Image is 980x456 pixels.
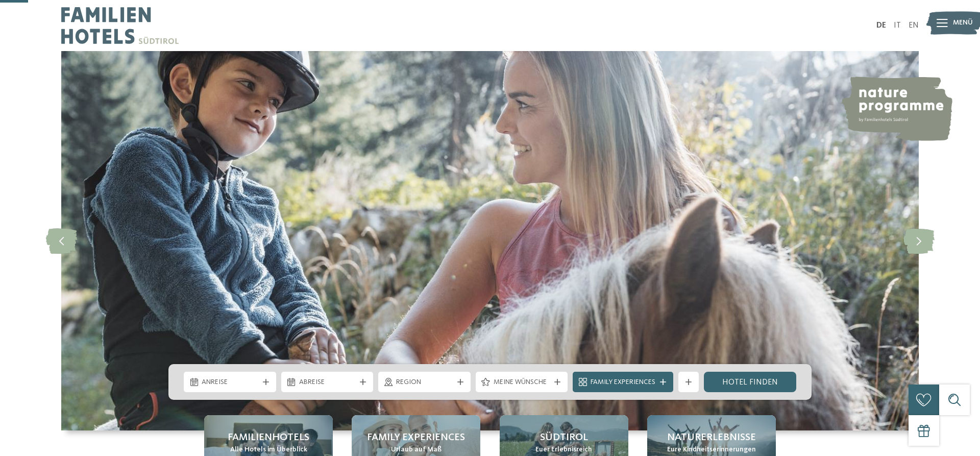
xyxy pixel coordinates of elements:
span: Anreise [202,377,258,388]
span: Urlaub auf Maß [391,445,442,455]
span: Family Experiences [591,377,655,388]
a: IT [894,21,901,30]
span: Eure Kindheitserinnerungen [667,445,756,455]
span: Südtirol [540,430,588,445]
span: Euer Erlebnisreich [535,445,592,455]
span: Region [396,377,453,388]
span: Menü [953,18,973,28]
span: Abreise [299,377,356,388]
span: Family Experiences [367,430,465,445]
span: Naturerlebnisse [667,430,756,445]
img: nature programme by Familienhotels Südtirol [840,77,952,141]
a: EN [909,21,919,30]
a: DE [876,21,886,30]
span: Familienhotels [228,430,309,445]
img: Familienhotels Südtirol: The happy family places [61,51,919,430]
span: Meine Wünsche [494,377,550,388]
a: Hotel finden [704,372,796,392]
span: Alle Hotels im Überblick [230,445,307,455]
